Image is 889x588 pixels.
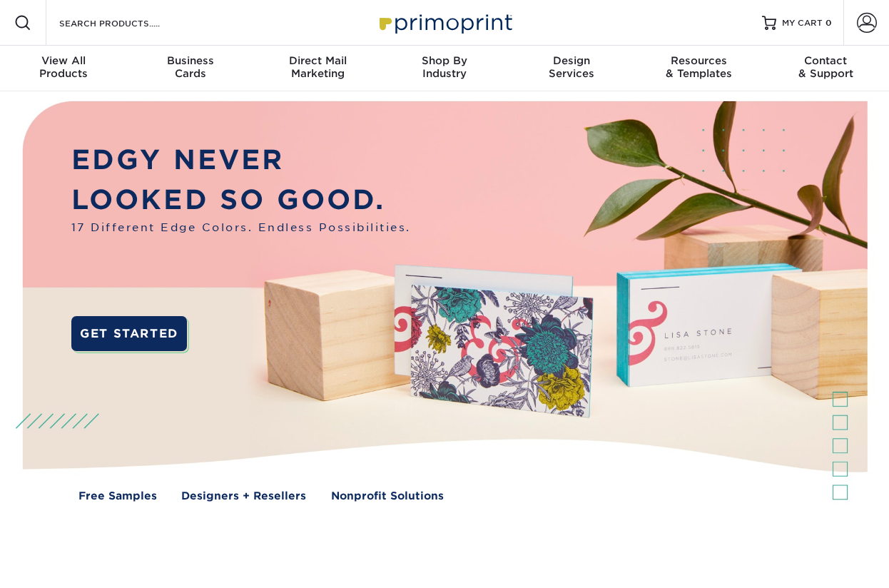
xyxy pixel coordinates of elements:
[508,54,635,67] span: Design
[381,54,508,80] div: Industry
[71,140,411,180] p: EDGY NEVER
[825,18,832,28] span: 0
[71,180,411,220] p: LOOKED SO GOOD.
[635,46,762,91] a: Resources& Templates
[181,488,306,504] a: Designers + Resellers
[254,54,381,80] div: Marketing
[635,54,762,80] div: & Templates
[78,488,157,504] a: Free Samples
[762,54,889,67] span: Contact
[782,17,823,29] span: MY CART
[127,54,254,80] div: Cards
[127,54,254,67] span: Business
[762,54,889,80] div: & Support
[508,46,635,91] a: DesignServices
[71,316,188,351] a: GET STARTED
[331,488,444,504] a: Nonprofit Solutions
[381,46,508,91] a: Shop ByIndustry
[254,46,381,91] a: Direct MailMarketing
[71,220,411,235] span: 17 Different Edge Colors. Endless Possibilities.
[373,7,516,38] img: Primoprint
[762,46,889,91] a: Contact& Support
[381,54,508,67] span: Shop By
[508,54,635,80] div: Services
[635,54,762,67] span: Resources
[58,14,197,31] input: SEARCH PRODUCTS.....
[127,46,254,91] a: BusinessCards
[254,54,381,67] span: Direct Mail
